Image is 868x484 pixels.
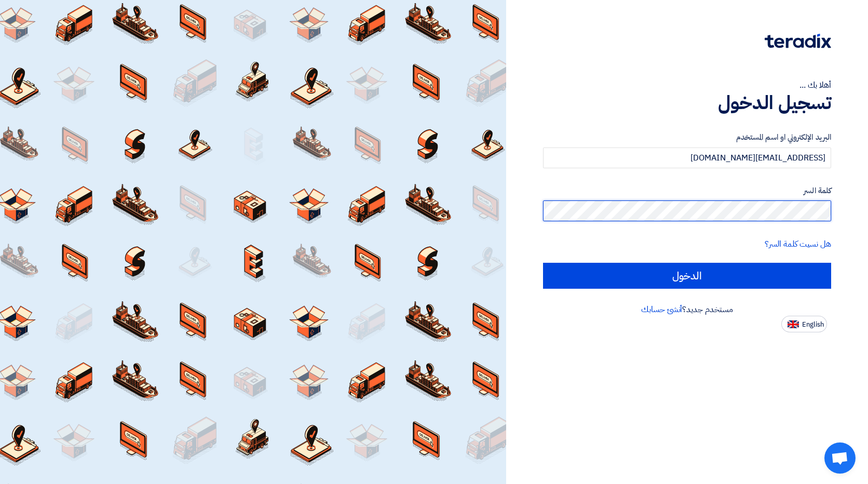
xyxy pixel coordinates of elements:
span: English [802,321,824,328]
a: Open chat [824,442,856,474]
a: هل نسيت كلمة السر؟ [765,238,831,250]
button: English [781,316,827,332]
a: أنشئ حسابك [641,303,682,316]
div: أهلا بك ... [543,79,831,91]
div: مستخدم جديد؟ [543,303,831,316]
img: Teradix logo [765,34,831,48]
img: en-US.png [788,320,799,328]
label: البريد الإلكتروني او اسم المستخدم [543,131,831,143]
input: الدخول [543,263,831,289]
label: كلمة السر [543,185,831,197]
h1: تسجيل الدخول [543,91,831,114]
input: أدخل بريد العمل الإلكتروني او اسم المستخدم الخاص بك ... [543,147,831,168]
